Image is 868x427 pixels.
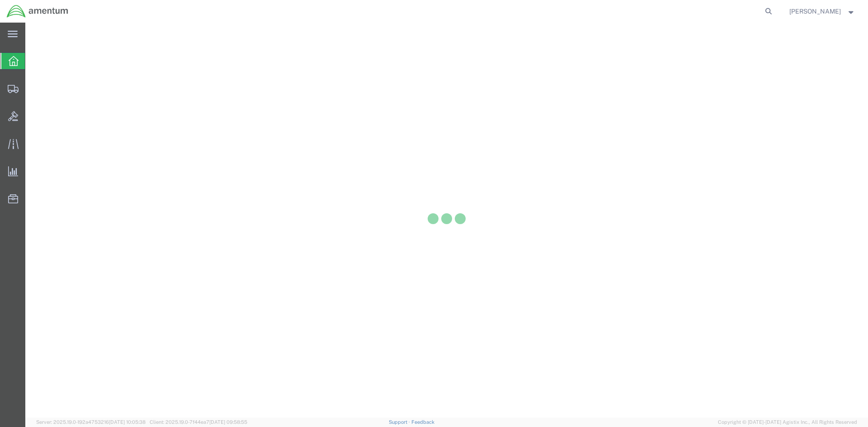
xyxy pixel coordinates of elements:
span: [DATE] 10:05:38 [109,419,146,425]
span: Copyright © [DATE]-[DATE] Agistix Inc., All Rights Reserved [718,418,857,426]
a: Feedback [411,419,434,425]
span: [DATE] 09:58:55 [209,419,247,425]
a: Support [389,419,411,425]
img: logo [6,5,69,18]
span: Server: 2025.19.0-192a4753216 [36,419,146,425]
span: JONATHAN FLORY [789,6,841,16]
span: Client: 2025.19.0-7f44ea7 [150,419,247,425]
button: [PERSON_NAME] [789,6,856,17]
